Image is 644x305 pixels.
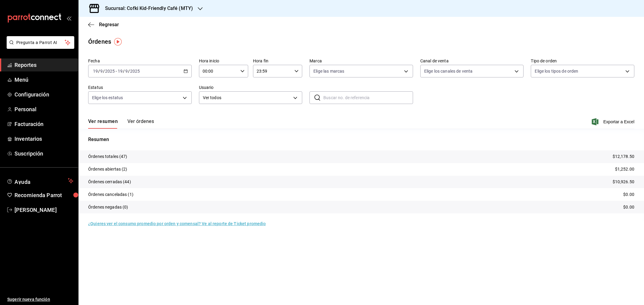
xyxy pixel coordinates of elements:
[128,69,130,74] span: /
[615,166,634,172] p: $1,252.00
[117,69,123,74] input: --
[99,22,119,27] span: Regresar
[14,90,73,99] span: Configuración
[88,85,192,90] label: Estatus
[535,68,578,74] span: Elige los tipos de orden
[88,191,133,198] p: Órdenes canceladas (1)
[14,105,73,113] span: Personal
[16,39,65,46] span: Pregunta a Parrot AI
[98,69,100,74] span: /
[14,206,73,214] span: [PERSON_NAME]
[309,59,413,63] label: Marca
[14,120,73,128] span: Facturación
[313,68,344,74] span: Elige las marcas
[123,69,125,74] span: /
[199,59,248,63] label: Hora inicio
[88,136,634,143] p: Resumen
[14,61,73,69] span: Reportes
[14,135,73,143] span: Inventarios
[66,16,71,20] button: open_drawer_menu
[88,179,131,185] p: Órdenes cerradas (44)
[14,76,73,84] span: Menú
[100,69,103,74] input: --
[88,37,111,46] div: Órdenes
[88,22,119,27] button: Regresar
[114,38,122,46] img: Tooltip marker
[105,69,115,74] input: ----
[130,69,140,74] input: ----
[420,59,524,63] label: Canal de venta
[92,95,123,101] span: Elige los estatus
[100,5,193,12] h3: Sucursal: Cofki Kid-Friendly Café (MTY)
[593,118,634,125] button: Exportar a Excel
[14,149,73,158] span: Suscripción
[88,118,154,129] div: navigation tabs
[253,59,302,63] label: Hora fin
[7,36,74,49] button: Pregunta a Parrot AI
[88,204,128,210] p: Órdenes negadas (0)
[7,296,73,303] span: Sugerir nueva función
[199,85,303,90] label: Usuario
[88,59,192,63] label: Fecha
[623,191,634,198] p: $0.00
[613,153,634,160] p: $12,178.50
[88,153,127,160] p: Órdenes totales (47)
[203,95,291,101] span: Ver todos
[93,69,98,74] input: --
[116,69,117,74] span: -
[323,92,413,104] input: Buscar no. de referencia
[613,179,634,185] p: $10,926.50
[103,69,105,74] span: /
[14,191,73,199] span: Recomienda Parrot
[424,68,473,74] span: Elige los canales de venta
[127,118,154,129] button: Ver órdenes
[88,166,127,172] p: Órdenes abiertas (2)
[88,221,266,226] a: ¿Quieres ver el consumo promedio por orden y comensal? Ve al reporte de Ticket promedio
[623,204,634,210] p: $0.00
[531,59,634,63] label: Tipo de orden
[125,69,128,74] input: --
[4,44,74,50] a: Pregunta a Parrot AI
[14,177,66,184] span: Ayuda
[88,118,118,129] button: Ver resumen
